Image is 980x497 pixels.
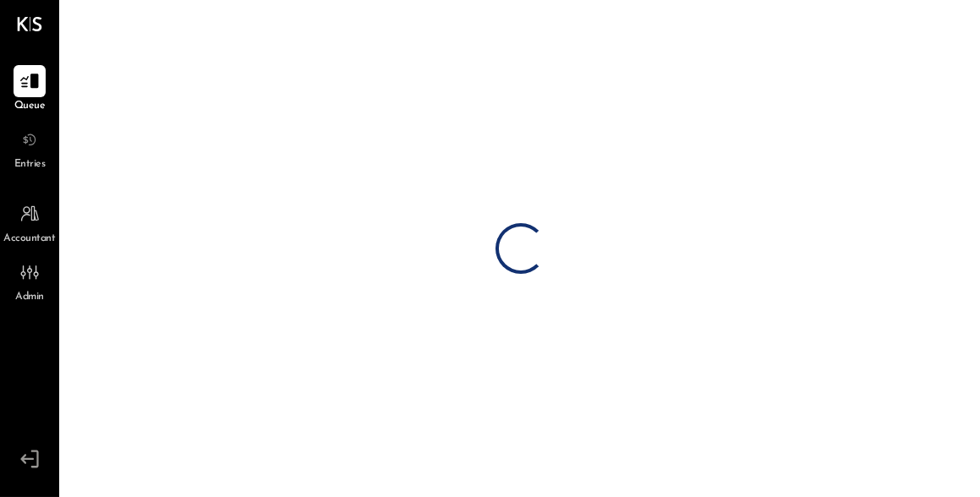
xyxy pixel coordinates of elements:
a: Entries [1,123,58,172]
a: Admin [1,256,58,305]
a: Queue [1,65,58,114]
span: Accountant [4,232,56,247]
span: Queue [14,99,46,114]
span: Entries [14,157,46,172]
span: Admin [15,290,44,305]
a: Accountant [1,198,58,247]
